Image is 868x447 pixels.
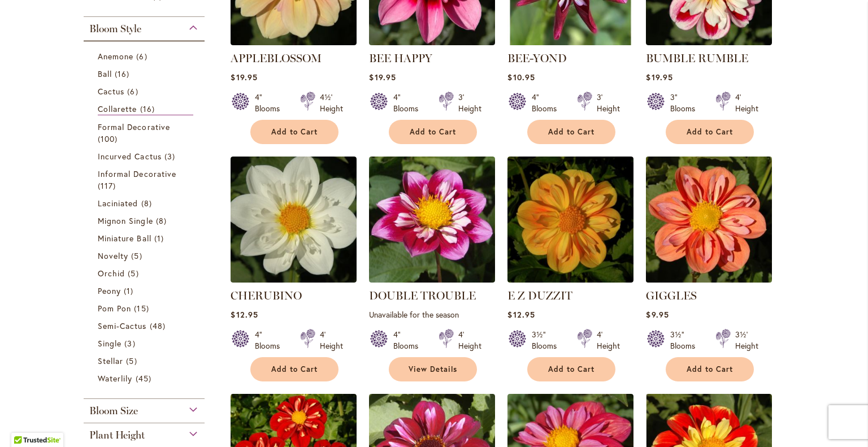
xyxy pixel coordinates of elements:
[735,329,758,351] div: 3½' Height
[507,72,535,83] span: $10.95
[98,150,193,162] a: Incurved Cactus 3
[98,121,193,145] a: Formal Decorative 100
[89,429,145,441] span: Plant Height
[98,285,193,297] a: Peony 1
[369,274,495,285] a: DOUBLE TROUBLE
[389,357,477,381] a: View Details
[98,355,123,366] span: Stellar
[140,103,158,115] span: 16
[98,250,128,261] span: Novelty
[150,320,168,332] span: 48
[98,85,193,97] a: Cactus 6
[527,357,615,381] button: Add to Cart
[250,357,338,381] button: Add to Cart
[507,51,567,65] a: BEE-YOND
[369,289,476,302] a: DOUBLE TROUBLE
[156,215,170,227] span: 8
[164,150,178,162] span: 3
[393,92,425,114] div: 4" Blooms
[597,92,620,114] div: 3' Height
[134,302,151,314] span: 15
[643,153,775,285] img: GIGGLES
[409,364,457,374] span: View Details
[548,127,594,137] span: Add to Cart
[548,364,594,374] span: Add to Cart
[98,303,131,314] span: Pom Pon
[98,198,138,209] span: Laciniated
[532,92,563,114] div: 4" Blooms
[527,120,615,144] button: Add to Cart
[369,51,432,65] a: BEE HAPPY
[98,103,137,114] span: Collarette
[507,289,572,302] a: E Z DUZZIT
[646,274,772,285] a: GIGGLES
[98,233,151,244] span: Miniature Ball
[126,355,140,367] span: 5
[250,120,338,144] button: Add to Cart
[98,51,133,62] span: Anemone
[98,86,124,97] span: Cactus
[458,92,481,114] div: 3' Height
[124,337,138,349] span: 3
[597,329,620,351] div: 4' Height
[231,72,257,83] span: $19.95
[687,364,733,374] span: Add to Cart
[127,85,141,97] span: 6
[646,72,672,83] span: $19.95
[507,274,633,285] a: E Z DUZZIT
[136,372,154,384] span: 45
[98,197,193,209] a: Laciniated 8
[369,309,495,320] p: Unavailable for the season
[115,68,132,80] span: 16
[271,127,318,137] span: Add to Cart
[507,309,535,320] span: $12.95
[231,37,357,47] a: APPLEBLOSSOM
[532,329,563,351] div: 3½" Blooms
[98,355,193,367] a: Stellar 5
[666,120,754,144] button: Add to Cart
[98,50,193,62] a: Anemone 6
[154,232,167,244] span: 1
[131,250,145,262] span: 5
[646,51,748,65] a: BUMBLE RUMBLE
[320,92,343,114] div: 4½' Height
[231,274,357,285] a: CHERUBINO
[646,289,697,302] a: GIGGLES
[98,320,193,332] a: Semi-Cactus 48
[646,309,669,320] span: $9.95
[507,157,633,283] img: E Z DUZZIT
[670,329,702,351] div: 3½" Blooms
[98,372,193,384] a: Waterlily 45
[98,68,112,79] span: Ball
[8,407,40,439] iframe: Launch Accessibility Center
[98,250,193,262] a: Novelty 5
[393,329,425,351] div: 4" Blooms
[98,373,132,384] span: Waterlily
[98,285,121,296] span: Peony
[98,68,193,80] a: Ball 16
[687,127,733,137] span: Add to Cart
[89,405,138,417] span: Bloom Size
[98,180,119,192] span: 117
[320,329,343,351] div: 4' Height
[98,215,153,226] span: Mignon Single
[89,23,141,35] span: Bloom Style
[98,267,193,279] a: Orchid 5
[98,168,193,192] a: Informal Decorative 117
[98,268,125,279] span: Orchid
[98,121,170,132] span: Formal Decorative
[98,103,193,115] a: Collarette 16
[136,50,150,62] span: 6
[98,338,121,349] span: Single
[369,72,396,83] span: $19.95
[231,51,322,65] a: APPLEBLOSSOM
[410,127,456,137] span: Add to Cart
[507,37,633,47] a: BEE-YOND
[666,357,754,381] button: Add to Cart
[98,302,193,314] a: Pom Pon 15
[98,215,193,227] a: Mignon Single 8
[231,157,357,283] img: CHERUBINO
[369,37,495,47] a: BEE HAPPY
[646,37,772,47] a: BUMBLE RUMBLE
[98,151,162,162] span: Incurved Cactus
